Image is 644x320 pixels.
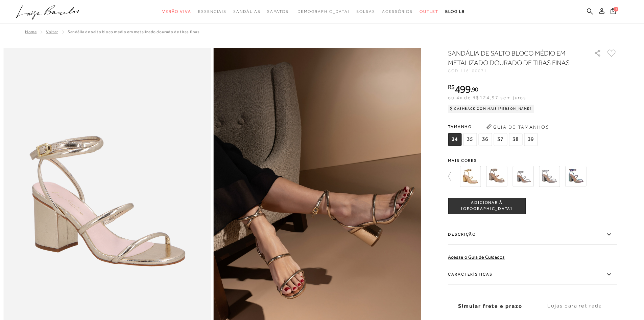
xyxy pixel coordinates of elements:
button: ADICIONAR À [GEOGRAPHIC_DATA] [448,198,526,214]
label: Simular frete e prazo [448,297,532,315]
span: 116100071 [460,68,487,73]
a: Acesse o Guia de Cuidados [448,254,505,260]
span: Tamanho [448,122,539,132]
span: 39 [524,133,538,146]
button: Guia de Tamanhos [484,122,551,132]
a: categoryNavScreenReaderText [198,5,226,18]
a: categoryNavScreenReaderText [420,5,438,18]
span: Acessórios [382,9,413,14]
a: Home [25,29,37,34]
div: CÓD: [448,69,583,73]
span: 499 [455,83,471,95]
i: R$ [448,84,455,90]
h1: SANDÁLIA DE SALTO BLOCO MÉDIO EM METALIZADO DOURADO DE TIRAS FINAS [448,48,575,67]
span: 1 [614,7,618,12]
span: Outlet [420,9,438,14]
span: 35 [463,133,477,146]
button: 1 [609,7,618,17]
span: Bolsas [356,9,375,14]
a: categoryNavScreenReaderText [162,5,191,18]
span: Sapatos [267,9,288,14]
a: categoryNavScreenReaderText [382,5,413,18]
span: Essenciais [198,9,226,14]
span: Verão Viva [162,9,191,14]
span: ou 4x de R$124,97 sem juros [448,95,526,100]
img: Sandália salto médio tiras paralelas rolotê multicor [565,166,586,187]
img: Sandália salto médio tiras paralelas rolotê holográfico prata [539,166,560,187]
span: Mais cores [448,158,617,163]
img: SANDÁLIA SALTO MÉDIO TIRAS PARALELAS ROLOTÊ DOURADA [486,166,507,187]
label: Descrição [448,225,617,244]
span: 90 [472,86,478,93]
span: SANDÁLIA DE SALTO BLOCO MÉDIO EM METALIZADO DOURADO DE TIRAS FINAS [68,29,200,34]
a: categoryNavScreenReaderText [356,5,375,18]
label: Lojas para retirada [532,297,617,315]
a: Voltar [46,29,58,34]
a: categoryNavScreenReaderText [233,5,260,18]
i: , [471,86,478,92]
span: 37 [494,133,507,146]
div: Cashback com Mais [PERSON_NAME] [448,105,534,113]
span: [DEMOGRAPHIC_DATA] [295,9,350,14]
img: Sandália salto médio tiras paralelas rolotê glitter prata [512,166,533,187]
img: SANDÁLIA SALTO MÉDIO TIRAS PARALELAS ROLOTÊ DOURADA [460,166,481,187]
span: 34 [448,133,461,146]
span: BLOG LB [445,9,465,14]
a: noSubCategoriesText [295,5,350,18]
a: categoryNavScreenReaderText [267,5,288,18]
span: 38 [509,133,522,146]
span: Sandálias [233,9,260,14]
span: ADICIONAR À [GEOGRAPHIC_DATA] [448,200,525,212]
span: 36 [478,133,492,146]
label: Características [448,265,617,284]
a: BLOG LB [445,5,465,18]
